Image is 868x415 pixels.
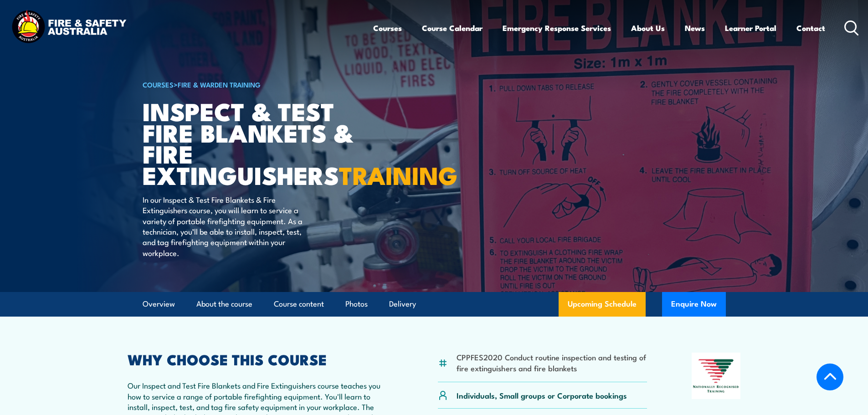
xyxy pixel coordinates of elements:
[662,292,726,317] button: Enquire Now
[128,353,394,365] h2: WHY CHOOSE THIS COURSE
[143,79,174,89] a: COURSES
[457,352,647,373] li: CPPFES2020 Conduct routine inspection and testing of fire extinguishers and fire blankets
[692,353,741,399] img: Nationally Recognised Training logo.
[373,16,402,40] a: Courses
[503,16,611,40] a: Emergency Response Services
[178,79,261,89] a: Fire & Warden Training
[143,194,309,258] p: In our Inspect & Test Fire Blankets & Fire Extinguishers course, you will learn to service a vari...
[143,100,368,185] h1: Inspect & Test Fire Blankets & Fire Extinguishers
[143,292,175,316] a: Overview
[196,292,252,316] a: About the course
[631,16,665,40] a: About Us
[559,292,646,317] a: Upcoming Schedule
[725,16,776,40] a: Learner Portal
[389,292,416,316] a: Delivery
[685,16,705,40] a: News
[796,16,825,40] a: Contact
[457,390,627,400] p: Individuals, Small groups or Corporate bookings
[143,79,368,90] h6: >
[339,155,457,193] strong: TRAINING
[345,292,368,316] a: Photos
[422,16,483,40] a: Course Calendar
[274,292,324,316] a: Course content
